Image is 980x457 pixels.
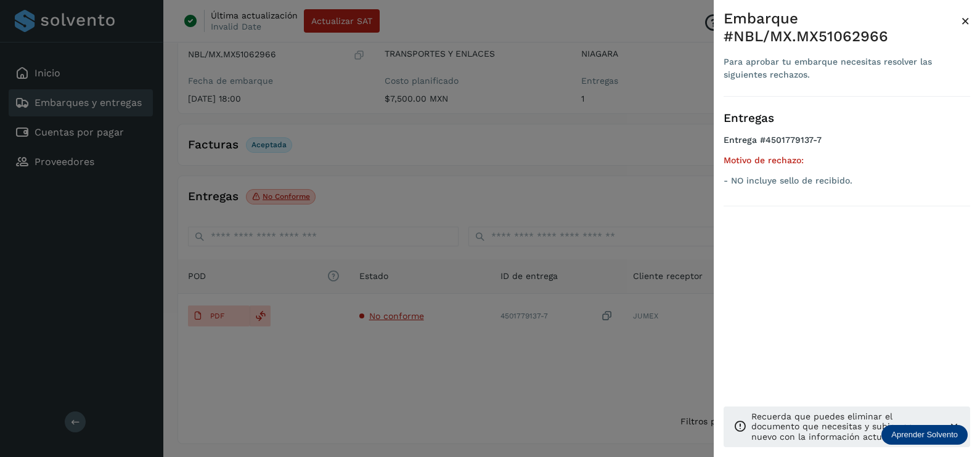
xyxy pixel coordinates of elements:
h4: Entrega #4501779137-7 [724,135,970,155]
h3: Entregas [724,111,970,126]
p: - NO incluye sello de recibido. [724,176,970,186]
div: Aprender Solvento [881,425,968,445]
h5: Motivo de rechazo: [724,155,970,166]
p: Aprender Solvento [891,430,958,440]
span: × [961,12,970,30]
button: Close [961,10,970,32]
div: Para aprobar tu embarque necesitas resolver las siguientes rechazos. [724,55,961,81]
div: Embarque #NBL/MX.MX51062966 [724,10,961,46]
p: Recuerda que puedes eliminar el documento que necesitas y subir uno nuevo con la información actu... [751,411,938,442]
